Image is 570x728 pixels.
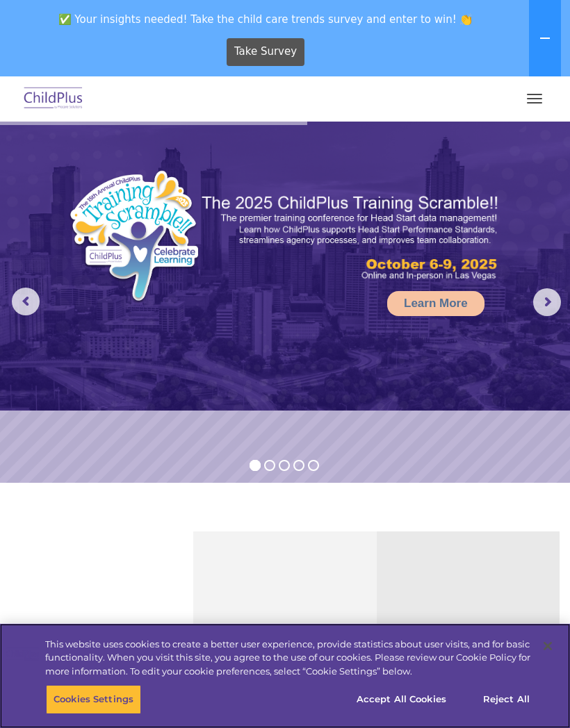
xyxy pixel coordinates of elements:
[234,40,297,64] span: Take Survey
[46,685,141,714] button: Cookies Settings
[21,83,86,115] img: ChildPlus by Procare Solutions
[227,38,305,66] a: Take Survey
[6,6,526,33] span: ✅ Your insights needed! Take the child care trends survey and enter to win! 👏
[463,685,550,714] button: Reject All
[349,685,454,714] button: Accept All Cookies
[532,631,563,661] button: Close
[45,638,530,679] div: This website uses cookies to create a better user experience, provide statistics about user visit...
[387,291,484,316] a: Learn More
